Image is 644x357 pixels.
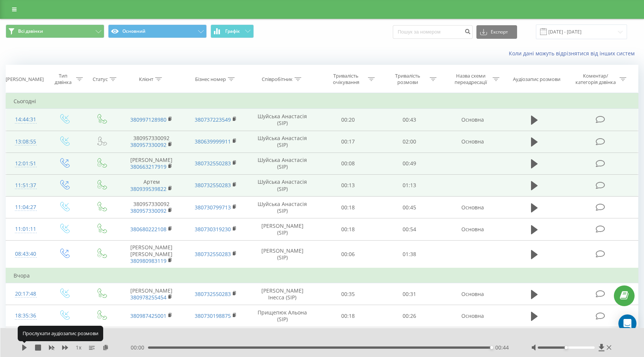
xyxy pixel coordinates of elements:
a: 380737223549 [195,116,231,123]
td: 00:26 [379,305,441,327]
td: Основна [440,131,504,153]
td: 00:54 [379,218,441,240]
div: Тип дзвінка [52,73,74,85]
td: 01:14 [379,327,441,349]
td: Основна [440,197,504,218]
td: Артем [119,174,183,196]
td: 380957330092 [119,131,183,153]
button: Основний [108,24,207,38]
input: Пошук за номером [393,25,473,39]
td: Основна [440,218,504,240]
button: Всі дзвінки [6,24,104,38]
div: 08:43:40 [14,247,38,261]
td: Шуйська Анастасія (SIP) [248,174,317,196]
a: 380957330092 [130,207,166,214]
div: Аудіозапис розмови [513,76,560,82]
span: 1 x [76,344,81,351]
td: 01:38 [379,240,441,268]
div: 11:51:37 [14,178,38,193]
div: Accessibility label [490,346,493,349]
a: 380957330092 [130,141,166,148]
td: Шуйська Анастасія (SIP) [248,153,317,174]
div: [PERSON_NAME] [6,76,44,82]
td: 00:17 [317,131,379,153]
td: [PERSON_NAME] Інесса (SIP) [248,283,317,305]
div: Тривалість розмови [388,73,428,85]
td: 00:25 [317,327,379,349]
td: Шуйська Анастасія (SIP) [248,131,317,153]
td: 00:08 [317,153,379,174]
div: 11:01:11 [14,222,38,236]
td: 00:43 [379,109,441,131]
td: 00:45 [379,197,441,218]
td: Основна [440,305,504,327]
button: Експорт [476,25,517,39]
a: 380980983119 [130,257,166,264]
td: 01:13 [379,174,441,196]
a: 380639999911 [195,138,231,145]
a: 380730319230 [195,226,231,233]
td: Діана [119,327,183,349]
div: Коментар/категорія дзвінка [574,73,618,85]
td: 00:18 [317,305,379,327]
div: Співробітник [262,76,293,82]
div: 11:04:27 [14,200,38,215]
td: 00:13 [317,174,379,196]
td: [PERSON_NAME] [119,283,183,305]
td: Основна [440,109,504,131]
td: Основна [440,283,504,305]
div: 20:17:48 [14,287,38,301]
div: 18:35:36 [14,308,38,323]
td: [PERSON_NAME] (SIP) [248,218,317,240]
div: Accessibility label [565,346,568,349]
td: 00:06 [317,240,379,268]
td: 02:00 [379,131,441,153]
td: Основна [440,327,504,349]
div: Прослухати аудіозапис розмови [18,326,103,341]
td: 00:35 [317,283,379,305]
td: Вчора [6,268,638,283]
a: Коли дані можуть відрізнятися вiд інших систем [509,50,638,57]
a: 380732550283 [195,160,231,167]
div: Бізнес номер [195,76,226,82]
button: Графік [211,24,254,38]
span: Всі дзвінки [18,28,43,34]
td: 00:49 [379,153,441,174]
a: 380732550283 [195,290,231,297]
td: 00:18 [317,218,379,240]
td: 00:20 [317,109,379,131]
div: 12:01:51 [14,156,38,171]
a: 380997128980 [130,116,166,123]
td: 00:31 [379,283,441,305]
span: 00:00 [131,344,148,351]
td: [PERSON_NAME] [PERSON_NAME] [119,240,183,268]
td: Прищепюк Альона (SIP) [248,305,317,327]
div: Назва схеми переадресації [450,73,491,85]
div: Тривалість очікування [326,73,366,85]
div: 14:44:31 [14,112,38,127]
td: Прищепюк Альона (SIP) [248,327,317,349]
div: Клієнт [139,76,153,82]
td: 00:18 [317,197,379,218]
div: 13:08:55 [14,134,38,149]
td: Шуйська Анастасія (SIP) [248,109,317,131]
div: Статус [93,76,108,82]
a: 380987425001 [130,312,166,319]
a: 380730198875 [195,312,231,319]
a: 380730799713 [195,204,231,211]
td: Шуйська Анастасія (SIP) [248,197,317,218]
span: 00:44 [495,344,509,351]
td: [PERSON_NAME] [119,153,183,174]
a: 380732550283 [195,182,231,189]
a: 380732550283 [195,250,231,258]
td: 380957330092 [119,197,183,218]
span: Графік [225,29,240,34]
td: [PERSON_NAME] (SIP) [248,240,317,268]
td: Сьогодні [6,94,638,109]
a: 380663217919 [130,163,166,170]
div: Open Intercom Messenger [618,314,636,333]
a: 380978255454 [130,294,166,301]
a: 380939539822 [130,185,166,192]
a: 380680222108 [130,226,166,233]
